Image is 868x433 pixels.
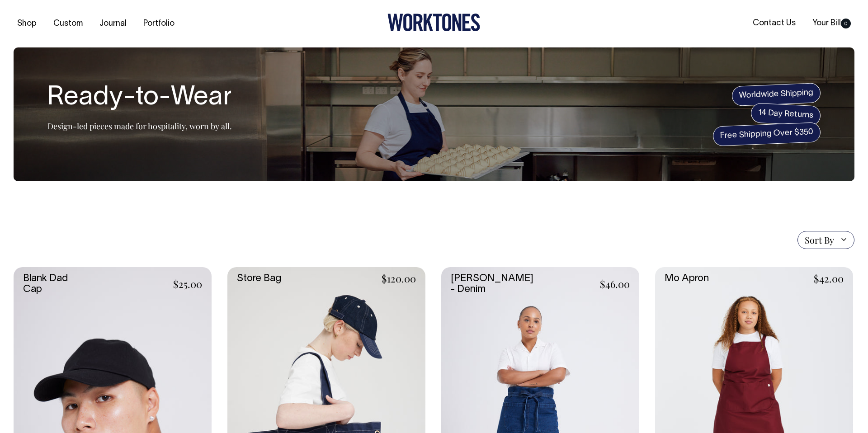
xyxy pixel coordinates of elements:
[809,16,854,31] a: Your Bill0
[96,16,130,31] a: Journal
[50,16,86,31] a: Custom
[731,83,821,106] span: Worldwide Shipping
[14,16,40,31] a: Shop
[749,16,799,31] a: Contact Us
[47,84,232,113] h1: Ready-to-Wear
[750,103,821,126] span: 14 Day Returns
[47,121,232,132] p: Design-led pieces made for hospitality, worn by all.
[841,19,851,28] span: 0
[805,235,834,245] span: Sort By
[712,122,821,146] span: Free Shipping Over $350
[140,16,178,31] a: Portfolio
